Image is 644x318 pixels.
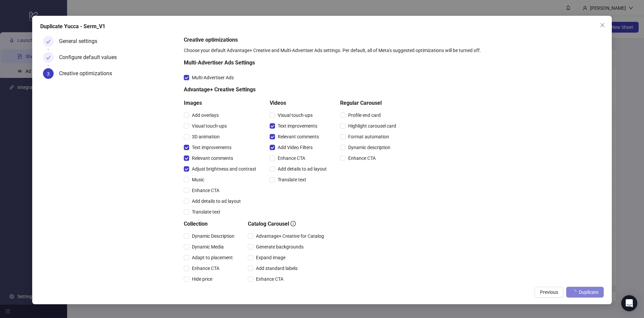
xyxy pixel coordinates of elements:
span: check [46,55,51,60]
span: Profile end card [345,111,383,119]
span: Text improvements [275,122,320,130]
h5: Advantage+ Creative Settings [184,86,399,94]
span: Dynamic description [345,144,393,151]
span: Enhance CTA [189,265,222,272]
span: Format automation [345,133,392,140]
div: Creative optimizations [59,68,117,79]
span: Generate backgrounds [253,243,306,251]
h5: Images [184,99,259,107]
span: Add details to ad layout [189,197,244,205]
h5: Multi-Advertiser Ads Settings [184,59,399,67]
span: Dynamic Media [189,243,226,251]
div: Configure default values [59,52,122,63]
button: Previous [535,287,563,298]
span: Enhance CTA [345,154,378,162]
div: Choose your default Advantage+ Creative and Multi-Advertiser Ads settings. Per default, all of Me... [184,47,601,54]
div: Open Intercom Messenger [621,295,637,311]
span: Duplicate [579,289,598,295]
button: Close [597,20,608,31]
span: Advantage+ Creative for Catalog [253,232,327,240]
span: Highlight carousel card [345,122,399,130]
span: Hide price [189,275,215,283]
h5: Catalog Carousel [248,220,327,228]
span: Visual touch-ups [275,111,315,119]
span: Add overlays [189,111,221,119]
span: Translate text [275,176,309,183]
span: Enhance CTA [253,275,286,283]
h5: Creative optimizations [184,36,601,44]
span: Relevant comments [275,133,322,140]
span: Enhance CTA [275,154,308,162]
button: Duplicate [566,287,604,298]
span: Music [189,176,207,183]
span: Expand image [253,254,288,261]
span: close [600,22,605,28]
span: Adapt to placement [189,254,235,261]
span: Translate text [189,208,223,216]
h5: Videos [270,99,329,107]
span: Dynamic Description [189,232,237,240]
span: loading [571,289,577,296]
span: 3D animation [189,133,222,140]
span: 3 [47,71,50,77]
h5: Collection [184,220,237,228]
span: Add standard labels [253,265,300,272]
span: Enhance CTA [189,187,222,194]
span: Add details to ad layout [275,165,329,173]
span: Multi-Advertiser Ads [189,74,236,81]
span: Adjust brightness and contrast [189,165,259,173]
div: Duplicate Yucca - Serm_V1 [40,22,604,31]
span: info-circle [290,221,296,226]
div: General settings [59,36,103,47]
span: Visual touch-ups [189,122,229,130]
span: check [46,39,51,44]
span: Previous [540,289,558,295]
span: Relevant comments [189,154,236,162]
h5: Regular Carousel [340,99,399,107]
span: Add Video Filters [275,144,315,151]
span: Text improvements [189,144,234,151]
